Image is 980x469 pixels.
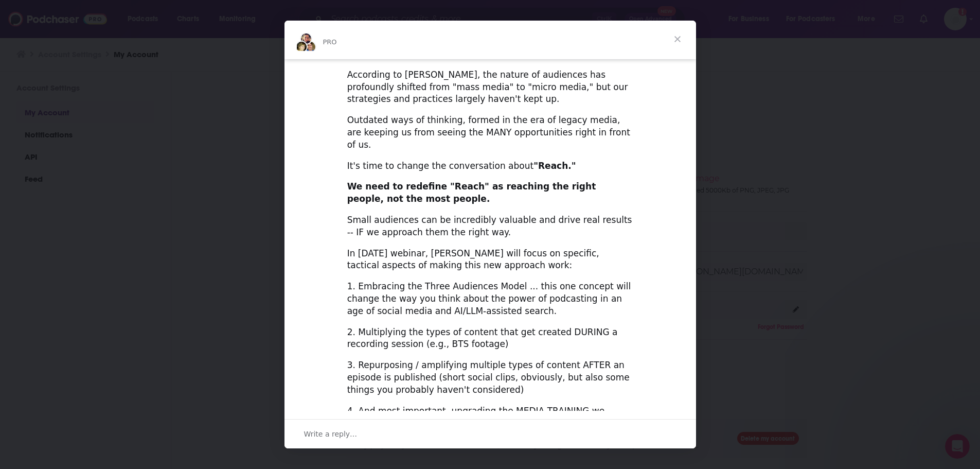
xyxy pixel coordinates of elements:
[323,38,337,46] span: PRO
[347,181,596,204] b: We need to redefine "Reach" as reaching the right people, not the most people.
[347,160,633,172] div: It's time to change the conversation about
[347,405,633,442] div: 4. And most important, upgrading the MEDIA TRAINING we provide so clients are prepared to deliver...
[347,214,633,239] div: Small audiences can be incredibly valuable and drive real results -- IF we approach them the righ...
[304,427,358,441] span: Write a reply…
[533,161,576,171] b: "Reach."
[347,359,633,396] div: 3. Repurposing / amplifying multiple types of content AFTER an episode is published (short social...
[295,41,308,53] img: Barbara avatar
[659,21,696,58] span: Close
[284,419,696,448] div: Open conversation and reply
[347,248,633,272] div: In [DATE] webinar, [PERSON_NAME] will focus on specific, tactical aspects of making this new appr...
[347,114,633,151] div: Outdated ways of thinking, formed in the era of legacy media, are keeping us from seeing the MANY...
[304,41,316,53] img: Dave avatar
[300,32,312,45] img: Sydney avatar
[347,326,633,351] div: 2. Multiplying the types of content that get created DURING a recording session (e.g., BTS footage)
[347,57,633,106] div: According to [PERSON_NAME], the nature of audiences has profoundly shifted from "mass media" to "...
[347,281,633,317] div: 1. Embracing the Three Audiences Model ... this one concept will change the way you think about t...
